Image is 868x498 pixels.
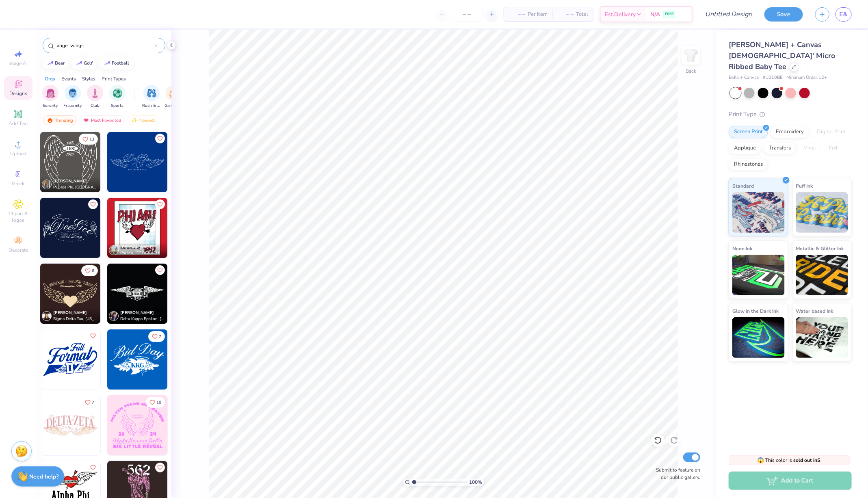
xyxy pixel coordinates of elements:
[729,74,759,81] span: Bella + Canvas
[699,6,758,22] input: Untitled Design
[76,61,82,66] img: trend_line.gif
[764,142,796,154] div: Transfers
[509,10,525,19] span: – –
[528,10,548,19] span: Per Item
[47,117,53,123] img: trending.gif
[165,85,183,109] button: filter button
[89,137,94,141] span: 13
[53,310,87,316] span: [PERSON_NAME]
[794,457,821,463] strong: sold out in S
[147,89,156,98] img: Rush & Bid Image
[109,85,126,109] button: filter button
[100,57,133,69] button: football
[155,199,165,209] button: Like
[56,41,155,50] input: Try "Alpha"
[30,473,59,481] strong: Need help?
[167,329,227,390] img: 2183a532-102b-4753-920c-a96b293ab172
[155,265,165,275] button: Like
[665,11,673,17] span: FREE
[732,255,785,295] img: Neon Ink
[4,210,32,223] span: Clipart & logos
[120,244,154,250] span: [PERSON_NAME]
[64,85,82,109] div: filter for Fraternity
[758,457,822,464] span: This color is .
[104,61,110,66] img: trend_line.gif
[576,10,588,19] span: Total
[836,7,852,22] a: E&
[100,264,160,324] img: 205baa35-f9c8-48b9-9a1a-e347b7c020bc
[107,132,167,192] img: 7d12f191-5ebd-4c00-aedd-22d987b152a6
[771,126,809,138] div: Embroidery
[100,132,160,192] img: c7d0122f-8e54-4577-842f-e9bfd675b51d
[64,85,82,109] button: filter button
[40,395,100,455] img: e45ef86b-8712-4d0a-b11a-5ca6dc32e0e1
[729,110,852,119] div: Print Type
[732,192,785,233] img: Standard
[81,397,98,408] button: Like
[111,103,124,109] span: Sports
[53,184,97,191] span: Pi Beta Phi, [GEOGRAPHIC_DATA][US_STATE]
[45,75,55,82] div: Orgs
[799,142,821,154] div: Vinyl
[92,401,94,405] span: 7
[100,395,160,455] img: 33590ed7-2a0d-4efb-b6e0-e927cc6c9d32
[88,463,98,472] button: Like
[109,311,119,321] img: Avatar
[88,331,98,341] button: Like
[43,115,77,125] div: Trending
[786,74,827,81] span: Minimum Order: 12 +
[156,401,161,405] span: 10
[42,85,58,109] div: filter for Sorority
[796,317,849,358] img: Water based Ink
[732,317,785,358] img: Glow in the Dark Ink
[148,331,165,342] button: Like
[683,47,699,63] img: Back
[42,311,52,321] img: Avatar
[40,132,100,192] img: 9e64989a-326c-4474-b247-01fa70fcd394
[686,67,696,75] div: Back
[112,61,130,65] div: football
[764,7,803,22] button: Save
[107,264,167,324] img: 94a04f79-d318-4916-abe2-86b84776be8c
[812,126,851,138] div: Digital Print
[107,329,167,390] img: 6ddf883e-6637-4e28-8497-52a7a8190e01
[61,75,76,82] div: Events
[55,61,65,65] div: bear
[165,85,183,109] div: filter for Game Day
[107,198,167,258] img: 271f72cd-5197-48a2-8b92-964725d602cb
[155,463,165,472] button: Like
[167,198,227,258] img: 3b0919b3-54a7-4329-850e-2640a8787f72
[120,250,164,256] span: Phi Mu, [GEOGRAPHIC_DATA][US_STATE] at [GEOGRAPHIC_DATA]
[40,329,100,390] img: 0118637f-a590-401d-b18f-15bde0231358
[92,269,94,273] span: 6
[652,466,700,481] label: Submit to feature on our public gallery.
[142,103,161,109] span: Rush & Bid
[824,142,843,154] div: Foil
[142,85,161,109] div: filter for Rush & Bid
[82,75,95,82] div: Styles
[9,120,28,127] span: Add Text
[9,90,27,97] span: Designs
[100,329,160,390] img: 8db766d8-7bce-43b7-970f-3422d0770ecd
[68,89,77,98] img: Fraternity Image
[9,247,28,253] span: Decorate
[155,134,165,143] button: Like
[42,180,52,189] img: Avatar
[796,182,813,190] span: Puff Ink
[605,10,636,19] span: Est. Delivery
[167,132,227,192] img: 4cbda0e8-8983-4723-ab18-3d6405ce14b8
[81,265,98,276] button: Like
[451,7,483,22] input: – –
[71,57,97,69] button: golf
[107,395,167,455] img: d5b1485a-59a5-419e-8e2e-013520ea89ba
[758,457,764,464] span: 😱
[12,180,25,187] span: Greek
[88,199,98,209] button: Like
[729,142,761,154] div: Applique
[87,85,103,109] button: filter button
[53,178,87,184] span: [PERSON_NAME]
[91,103,100,109] span: Club
[40,264,100,324] img: 1b07be52-aec5-4ddf-ae7f-ef0fdd6c904a
[84,61,93,65] div: golf
[131,117,138,123] img: Newest.gif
